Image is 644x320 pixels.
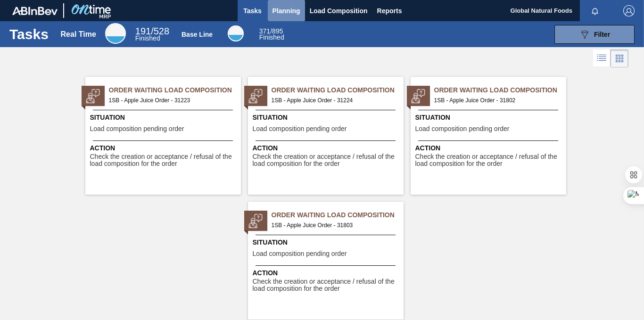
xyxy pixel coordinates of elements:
[90,125,184,132] span: Load composition pending order
[415,125,510,132] span: Load composition pending order
[135,26,169,36] span: / 528
[580,4,610,17] button: Notifications
[109,95,233,106] span: 1SB - Apple Juice Order - 31223
[135,27,169,41] div: Real Time
[9,29,49,40] h1: Tasks
[253,125,347,132] span: Load composition pending order
[623,5,635,16] img: Logout
[272,210,404,220] span: Order Waiting Load Composition
[272,85,404,95] span: Order Waiting Load Composition
[182,31,213,38] div: Base Line
[253,238,401,247] span: Situation
[259,27,270,35] span: 371
[248,214,263,228] img: status
[554,25,635,44] button: Filter
[228,25,244,41] div: Base Line
[253,113,401,123] span: Situation
[272,95,396,106] span: 1SB - Apple Juice Order - 31224
[259,28,284,41] div: Base Line
[135,26,151,36] span: 191
[90,153,239,168] span: Check the creation or acceptance / refusal of the load composition for the order
[90,143,239,153] span: Action
[259,27,283,35] span: / 895
[611,49,628,67] div: Card Vision
[310,5,368,16] span: Load Composition
[135,34,160,42] span: Finished
[248,89,263,103] img: status
[242,5,263,16] span: Tasks
[415,143,564,153] span: Action
[259,33,284,41] span: Finished
[253,268,401,278] span: Action
[272,5,300,16] span: Planning
[61,30,96,39] div: Real Time
[415,153,564,168] span: Check the creation or acceptance / refusal of the load composition for the order
[377,5,402,16] span: Reports
[105,23,126,44] div: Real Time
[594,31,610,38] span: Filter
[12,7,58,15] img: TNhmsLtSVTkK8tSr43FrP2fwEKptu5GPRR3wAAAABJRU5ErkJggg==
[253,153,401,168] span: Check the creation or acceptance / refusal of the load composition for the order
[272,220,396,230] span: 1SB - Apple Juice Order - 31803
[253,250,347,257] span: Load composition pending order
[434,95,559,106] span: 1SB - Apple Juice Order - 31802
[415,113,564,123] span: Situation
[593,49,611,67] div: List Vision
[253,143,401,153] span: Action
[90,113,239,123] span: Situation
[411,89,425,103] img: status
[86,89,100,103] img: status
[434,85,566,95] span: Order Waiting Load Composition
[109,85,241,95] span: Order Waiting Load Composition
[253,278,401,293] span: Check the creation or acceptance / refusal of the load composition for the order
